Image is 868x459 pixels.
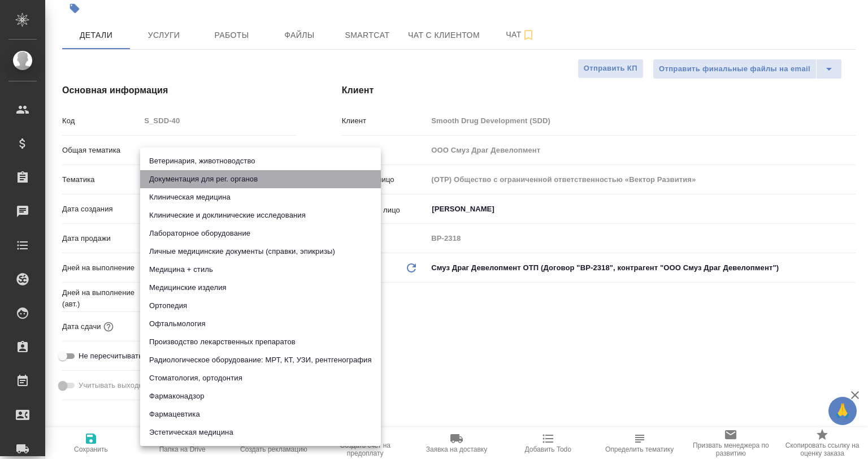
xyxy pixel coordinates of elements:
[140,315,381,333] li: Офтальмология
[140,188,381,206] li: Клиническая медицина
[140,333,381,351] li: Производство лекарственных препаратов
[140,243,381,261] li: Личные медицинские документы (справки, эпикризы)
[140,279,381,297] li: Медицинские изделия
[140,224,381,243] li: Лабораторное оборудование
[140,387,381,405] li: Фармаконадзор
[140,297,381,315] li: Ортопедия
[140,405,381,423] li: Фармацевтика
[140,351,381,369] li: Радиологическое оборудование: МРТ, КТ, УЗИ, рентгенография
[140,423,381,441] li: Эстетическая медицина
[140,152,381,170] li: Ветеринария, животноводство
[140,369,381,387] li: Стоматология, ортодонтия
[140,261,381,279] li: Медицина + стиль
[140,170,381,188] li: Документация для рег. органов
[140,206,381,224] li: Клинические и доклинические исследования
